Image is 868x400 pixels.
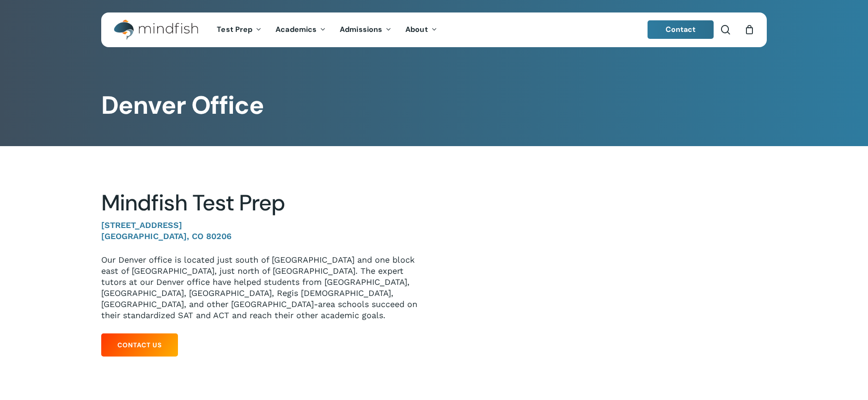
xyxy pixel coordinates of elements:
h2: Mindfish Test Prep [101,190,420,216]
a: Academics [269,26,333,34]
a: About [398,26,444,34]
span: Test Prep [217,25,252,34]
span: Admissions [340,25,382,34]
strong: [STREET_ADDRESS] [101,220,182,230]
a: Test Prep [210,26,269,34]
span: Academics [275,25,317,34]
nav: Main Menu [210,12,444,47]
a: Admissions [333,26,398,34]
a: Contact Us [101,333,178,357]
header: Main Menu [101,12,767,47]
p: Our Denver office is located just south of [GEOGRAPHIC_DATA] and one block east of [GEOGRAPHIC_DA... [101,254,420,321]
strong: [GEOGRAPHIC_DATA], CO 80206 [101,231,232,241]
a: Contact [648,20,714,39]
span: Contact Us [117,340,162,350]
span: About [405,25,428,34]
h1: Denver Office [101,91,766,120]
span: Contact [666,25,696,34]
